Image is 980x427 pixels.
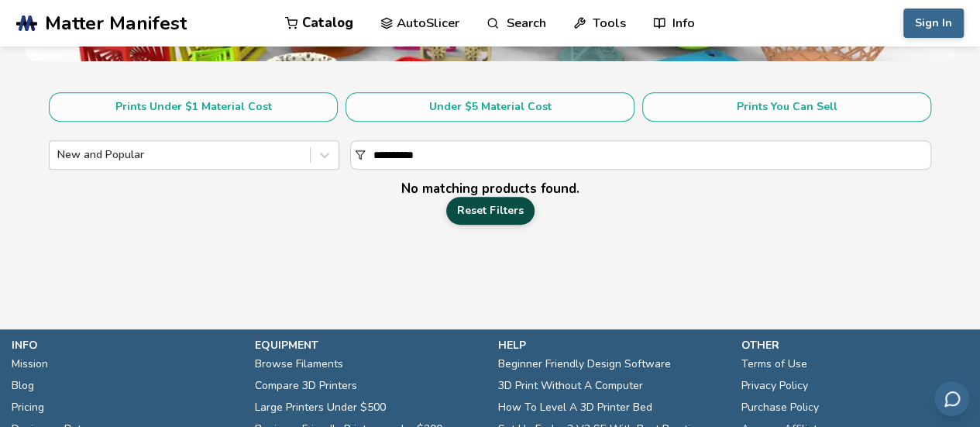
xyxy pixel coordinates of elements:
p: equipment [255,337,483,353]
button: Prints You Can Sell [642,92,931,122]
button: Send feedback via email [934,381,969,416]
a: Privacy Policy [741,375,807,397]
p: info [12,337,239,353]
button: Sign In [903,9,964,38]
a: Purchase Policy [741,397,818,418]
a: How To Level A 3D Printer Bed [498,397,652,418]
p: No matching products found. [49,181,931,197]
button: Prints Under $1 Material Cost [49,92,338,122]
a: Beginner Friendly Design Software [498,353,671,375]
span: Matter Manifest [45,12,187,34]
a: Blog [12,375,34,397]
a: Mission [12,353,48,375]
input: New and Popular [57,149,60,161]
a: Pricing [12,397,44,418]
p: help [498,337,726,353]
a: Reset Filters [446,197,535,225]
a: 3D Print Without A Computer [498,375,643,397]
a: Browse Filaments [255,353,343,375]
p: other [741,337,968,353]
a: Terms of Use [741,353,806,375]
a: Large Printers Under $500 [255,397,386,418]
button: Under $5 Material Cost [346,92,634,122]
a: Compare 3D Printers [255,375,357,397]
